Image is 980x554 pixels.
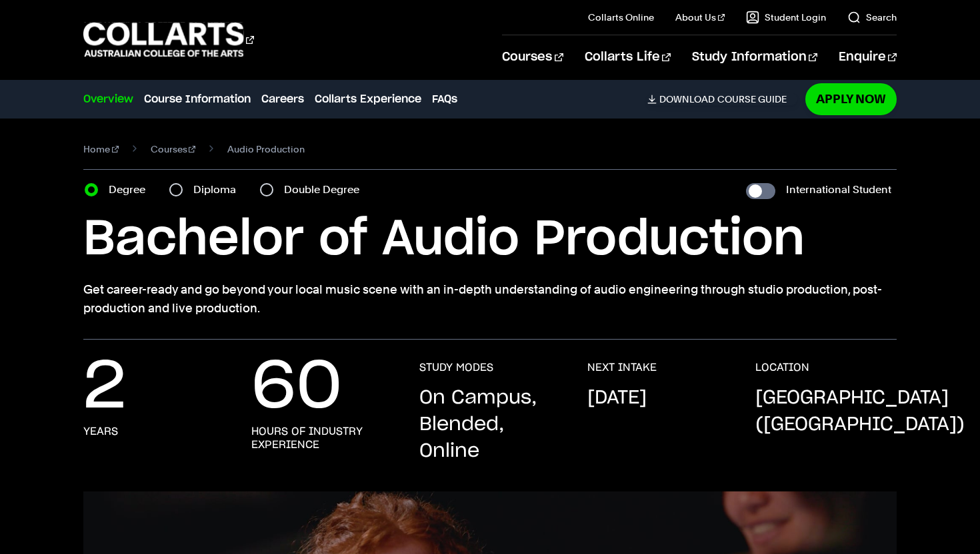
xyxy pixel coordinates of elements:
[261,91,304,107] a: Careers
[839,35,897,79] a: Enquire
[151,140,196,158] a: Courses
[83,21,254,59] div: Go to homepage
[109,180,153,199] label: Degree
[647,93,797,105] a: DownloadCourse Guide
[419,361,493,374] h3: STUDY MODES
[251,361,342,414] p: 60
[805,83,897,115] a: Apply Now
[502,35,563,79] a: Courses
[587,361,657,374] h3: NEXT INTAKE
[284,180,367,199] label: Double Degree
[659,93,715,105] span: Download
[587,385,647,412] p: [DATE]
[432,91,457,107] a: FAQs
[692,35,817,79] a: Study Information
[675,11,725,24] a: About Us
[83,425,118,438] h3: Years
[585,35,671,79] a: Collarts Life
[83,91,133,107] a: Overview
[588,11,654,24] a: Collarts Online
[144,91,251,107] a: Course Information
[83,361,126,414] p: 2
[83,140,119,158] a: Home
[83,210,897,270] h1: Bachelor of Audio Production
[419,385,561,465] p: On Campus, Blended, Online
[847,11,897,24] a: Search
[746,11,826,24] a: Student Login
[251,425,393,451] h3: Hours of Industry Experience
[755,361,809,374] h3: LOCATION
[315,91,421,107] a: Collarts Experience
[83,280,897,318] p: Get career-ready and go beyond your local music scene with an in-depth understanding of audio eng...
[193,180,244,199] label: Diploma
[227,140,305,158] span: Audio Production
[786,180,891,199] label: International Student
[755,385,965,438] p: [GEOGRAPHIC_DATA] ([GEOGRAPHIC_DATA])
